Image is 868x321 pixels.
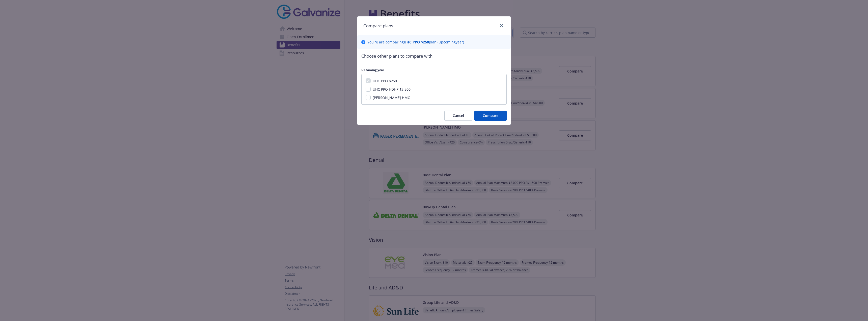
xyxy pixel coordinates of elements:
span: UHC PPO $250 [373,79,397,83]
span: [PERSON_NAME] HMO [373,95,411,100]
span: Cancel [453,113,464,118]
b: UHC PPO $250 [404,40,429,44]
button: Cancel [444,111,472,121]
p: Choose other plans to compare with [361,53,507,59]
p: You ' re are comparing plan ( Upcoming year) [367,39,464,45]
span: Compare [483,113,498,118]
p: Upcoming year [361,68,507,72]
a: close [499,22,505,29]
button: Compare [474,111,507,121]
span: UHC PPO HDHP $3,500 [373,87,411,92]
h1: Compare plans [363,22,393,29]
